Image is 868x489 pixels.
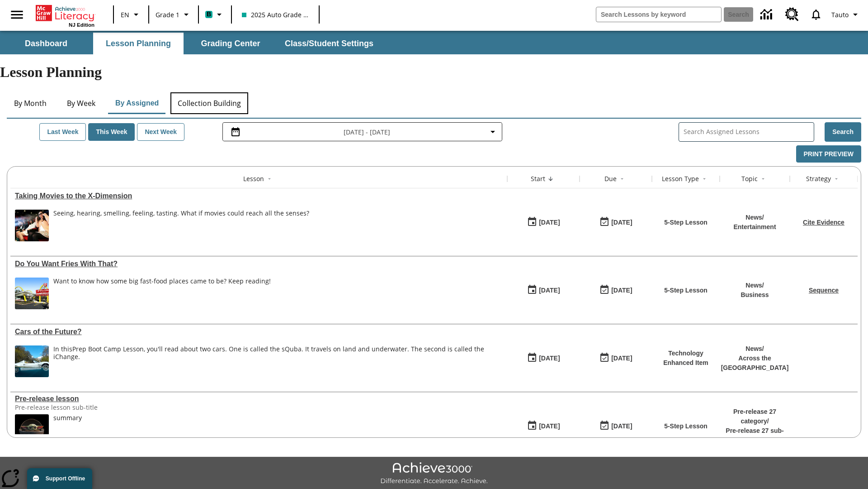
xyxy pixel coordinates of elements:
p: 5-Step Lesson [664,422,708,431]
p: Business [741,290,769,300]
a: Cite Evidence [803,219,844,226]
div: Pre-release lesson sub-title [15,403,151,412]
svg: Collapse Date Range Filter [487,126,498,137]
button: Grading Center [185,33,276,54]
button: 01/25/26: Last day the lesson can be accessed [596,417,635,435]
testabrev: Prep Boot Camp Lesson, you'll read about two cars. One is called the sQuba. It travels on land an... [53,345,484,361]
a: Sequence [809,287,839,294]
button: Print Preview [796,145,861,163]
button: Open side menu [4,1,30,28]
button: Support Offline [27,468,92,489]
div: summary [53,414,82,422]
input: search field [596,7,721,22]
input: Search Assigned Lessons [684,125,814,139]
p: 5-Step Lesson [664,286,708,295]
div: In this Prep Boot Camp Lesson, you'll read about two cars. One is called the sQuba. It travels on... [53,345,503,377]
p: 5-Step Lesson [664,218,708,227]
button: Collection Building [170,92,248,114]
div: Seeing, hearing, smelling, feeling, tasting. What if movies could reach all the senses? [53,210,309,217]
button: By Assigned [108,92,166,114]
div: In this [53,345,503,361]
span: Grade 1 [156,10,179,19]
button: By Week [58,92,104,114]
div: Topic [741,174,758,183]
button: Search [825,122,861,142]
button: 07/20/26: Last day the lesson can be accessed [596,282,635,299]
div: [DATE] [539,421,560,432]
img: hero alt text [15,414,49,446]
div: Taking Movies to the X-Dimension [15,192,503,200]
button: Sort [699,173,710,184]
a: Home [36,4,94,22]
button: Select the date range menu item [226,126,498,137]
a: Cars of the Future? , Lessons [15,328,503,336]
button: 07/14/25: First time the lesson was available [524,282,563,299]
button: Class/Student Settings [278,33,381,54]
div: Do You Want Fries With That? [15,260,503,268]
p: Pre-release 27 category / [724,407,785,426]
a: Data Center [755,2,780,27]
div: Pre-release lesson [15,395,503,403]
button: Dashboard [1,33,91,54]
button: Grade: Grade 1, Select a grade [152,6,195,23]
img: High-tech automobile treading water. [15,345,49,377]
div: [DATE] [539,285,560,296]
p: News / [733,213,776,222]
img: One of the first McDonald's stores, with the iconic red sign and golden arches. [15,278,49,309]
span: [DATE] - [DATE] [344,127,390,137]
button: 01/22/25: First time the lesson was available [524,417,563,435]
button: Lesson Planning [93,33,184,54]
div: [DATE] [539,353,560,364]
span: B [207,9,211,20]
button: Sort [831,173,842,184]
div: Start [531,174,545,183]
div: Due [604,174,617,183]
img: Panel in front of the seats sprays water mist to the happy audience at a 4DX-equipped theater. [15,210,49,241]
button: Sort [617,173,627,184]
a: Notifications [804,3,828,26]
button: Profile/Settings [828,6,864,23]
p: Technology Enhanced Item [656,349,715,368]
button: 08/18/25: First time the lesson was available [524,214,563,231]
a: Do You Want Fries With That?, Lessons [15,260,503,268]
div: Want to know how some big fast-food places came to be? Keep reading! [53,278,271,285]
p: News / [721,344,789,354]
a: Taking Movies to the X-Dimension, Lessons [15,192,503,200]
span: NJ Edition [69,22,94,28]
button: Sort [758,173,769,184]
button: This Week [88,123,135,141]
img: Achieve3000 Differentiate Accelerate Achieve [380,462,488,485]
button: 08/01/26: Last day the lesson can be accessed [596,350,635,367]
div: summary [53,414,82,446]
div: [DATE] [611,353,632,364]
a: Pre-release lesson, Lessons [15,395,503,403]
button: Language: EN, Select a language [117,6,146,23]
div: Lesson Type [662,174,699,183]
p: Entertainment [733,222,776,232]
button: 08/24/25: Last day the lesson can be accessed [596,214,635,231]
div: [DATE] [611,421,632,432]
div: [DATE] [539,217,560,228]
button: By Month [7,92,54,114]
button: Last Week [39,123,86,141]
div: Want to know how some big fast-food places came to be? Keep reading! [53,278,271,309]
button: Sort [545,173,556,184]
a: Resource Center, Will open in new tab [780,2,804,27]
button: Next Week [137,123,184,141]
div: [DATE] [611,217,632,228]
div: Home [36,3,94,28]
button: Sort [264,173,275,184]
div: [DATE] [611,285,632,296]
p: Pre-release 27 sub-category [724,426,785,445]
div: Seeing, hearing, smelling, feeling, tasting. What if movies could reach all the senses? [53,210,309,241]
button: 07/01/25: First time the lesson was available [524,350,563,367]
p: News / [741,281,769,290]
button: Boost Class color is teal. Change class color [202,6,228,23]
span: Tauto [831,10,849,19]
div: Lesson [243,174,264,183]
span: 2025 Auto Grade 1 A [242,10,309,19]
